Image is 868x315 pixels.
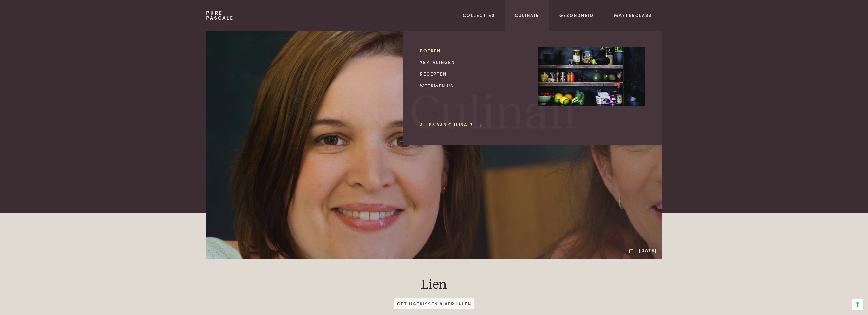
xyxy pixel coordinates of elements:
[629,247,657,254] div: [DATE]
[852,299,863,310] button: Uw voorkeuren voor toestemming voor trackingtechnologieën
[538,47,645,106] img: Culinair
[559,12,594,18] a: Gezondheid
[420,82,527,89] a: Weekmenu's
[410,90,582,139] span: Culinair
[420,47,527,54] a: Boeken
[394,298,474,308] span: Getuigenissen & Verhalen
[206,10,234,20] a: PurePascale
[614,12,652,18] a: Masterclass
[420,121,483,128] a: Alles van Culinair
[421,277,447,293] h1: Lien
[515,12,539,18] a: Culinair
[463,12,495,18] a: Collecties
[420,71,527,77] a: Recepten
[420,59,527,65] a: Vertalingen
